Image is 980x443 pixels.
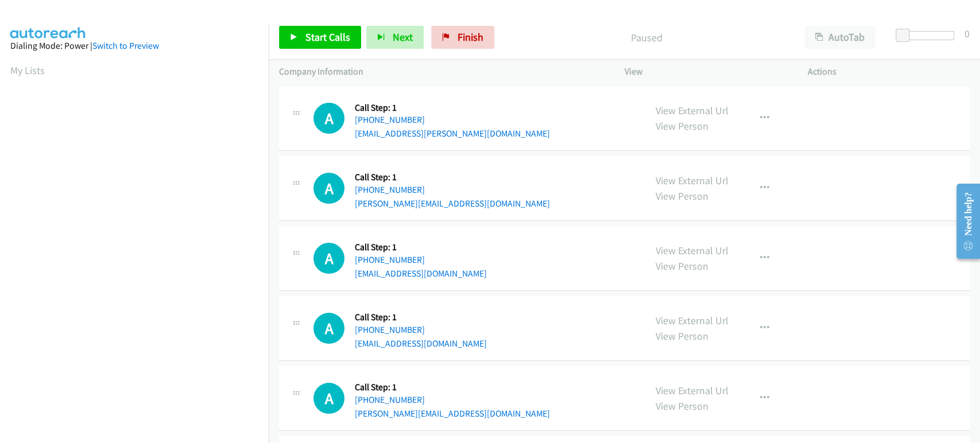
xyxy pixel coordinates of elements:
[313,313,344,344] div: The call is yet to be attempted
[901,31,954,40] div: Delay between calls (in seconds)
[313,383,344,414] h1: A
[313,383,344,414] div: The call is yet to be attempted
[355,394,425,405] a: [PHONE_NUMBER]
[305,30,350,44] span: Start Calls
[10,64,45,77] a: My Lists
[313,313,344,344] h1: A
[656,244,729,257] a: View External Url
[313,173,344,204] h1: A
[313,103,344,134] h1: A
[355,102,550,114] h5: Call Step: 1
[92,40,159,51] a: Switch to Preview
[10,39,258,53] div: Dialing Mode: Power |
[279,65,604,79] p: Company Information
[313,243,344,274] h1: A
[656,189,708,203] a: View Person
[355,338,487,349] a: [EMAIL_ADDRESS][DOMAIN_NAME]
[656,384,729,397] a: View External Url
[510,30,784,45] p: Paused
[807,65,970,79] p: Actions
[355,254,425,265] a: [PHONE_NUMBER]
[355,198,550,209] a: [PERSON_NAME][EMAIL_ADDRESS][DOMAIN_NAME]
[656,174,729,187] a: View External Url
[313,173,344,204] div: The call is yet to be attempted
[355,242,487,253] h5: Call Step: 1
[656,259,708,273] a: View Person
[355,312,487,323] h5: Call Step: 1
[804,26,876,49] button: AutoTab
[625,65,787,79] p: View
[355,128,550,139] a: [EMAIL_ADDRESS][PERSON_NAME][DOMAIN_NAME]
[355,408,550,419] a: [PERSON_NAME][EMAIL_ADDRESS][DOMAIN_NAME]
[279,26,361,49] a: Start Calls
[355,172,550,183] h5: Call Step: 1
[355,114,425,125] a: [PHONE_NUMBER]
[366,26,424,49] button: Next
[458,30,483,44] span: Finish
[355,324,425,335] a: [PHONE_NUMBER]
[947,176,980,267] iframe: Resource Center
[431,26,494,49] a: Finish
[656,104,729,117] a: View External Url
[656,119,708,133] a: View Person
[313,243,344,274] div: The call is yet to be attempted
[656,399,708,413] a: View Person
[355,268,487,279] a: [EMAIL_ADDRESS][DOMAIN_NAME]
[656,314,729,327] a: View External Url
[313,103,344,134] div: The call is yet to be attempted
[656,329,708,343] a: View Person
[964,26,970,41] div: 0
[355,382,550,393] h5: Call Step: 1
[393,30,413,44] span: Next
[355,184,425,195] a: [PHONE_NUMBER]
